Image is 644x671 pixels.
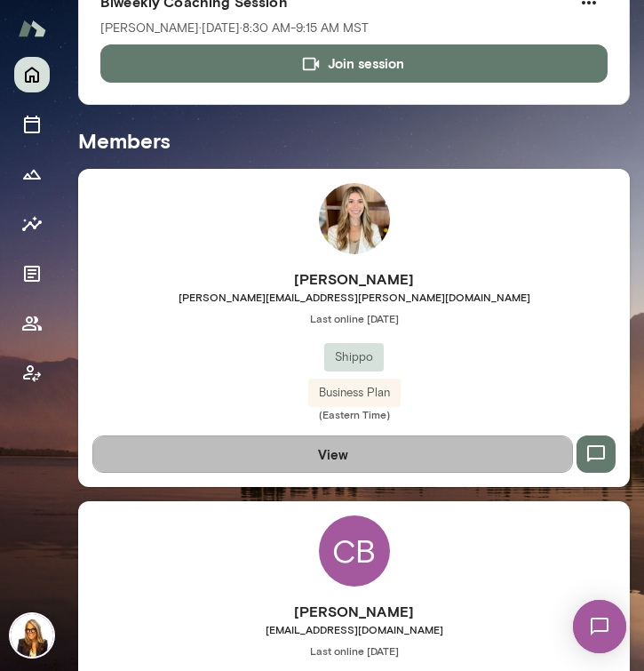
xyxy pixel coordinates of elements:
[92,435,573,473] button: View
[308,384,401,402] span: Business Plan
[319,183,390,254] img: Sondra Schencker
[319,515,390,587] div: CB
[14,256,50,292] button: Documents
[78,290,630,304] span: [PERSON_NAME][EMAIL_ADDRESS][PERSON_NAME][DOMAIN_NAME]
[78,643,630,658] span: Last online [DATE]
[78,126,630,155] h5: Members
[78,407,630,421] span: (Eastern Time)
[78,268,630,290] h6: [PERSON_NAME]
[78,311,630,325] span: Last online [DATE]
[11,614,53,657] img: Melissa Lemberg
[14,107,50,142] button: Sessions
[324,348,384,366] span: Shippo
[14,306,50,341] button: Members
[14,156,50,192] button: Growth Plan
[78,601,630,622] h6: [PERSON_NAME]
[14,57,50,92] button: Home
[14,355,50,391] button: Client app
[18,12,46,45] img: Mento
[78,622,630,636] span: [EMAIL_ADDRESS][DOMAIN_NAME]
[14,206,50,242] button: Insights
[100,44,608,82] button: Join session
[100,20,369,37] p: [PERSON_NAME] · [DATE] · 8:30 AM-9:15 AM MST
